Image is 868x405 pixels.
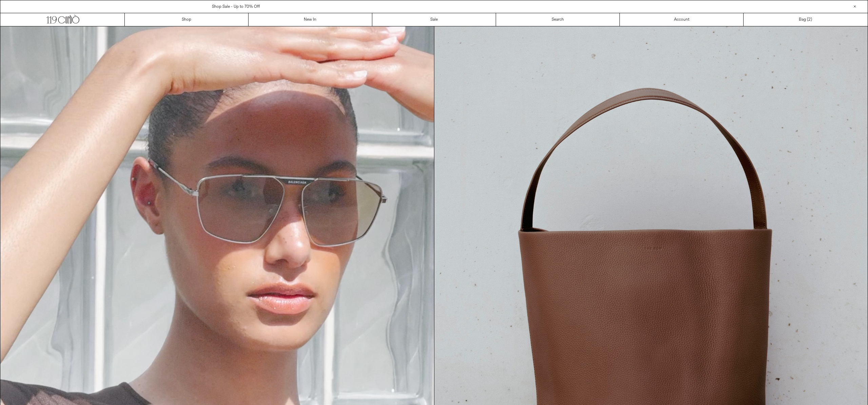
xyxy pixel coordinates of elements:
a: Sale [372,13,496,26]
a: Shop [125,13,249,26]
a: New In [249,13,372,26]
span: ) [808,17,812,23]
a: Bag () [744,13,867,26]
a: Shop Sale - Up to 70% Off [212,4,260,9]
span: 2 [808,17,811,22]
a: Search [496,13,620,26]
a: Account [620,13,744,26]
